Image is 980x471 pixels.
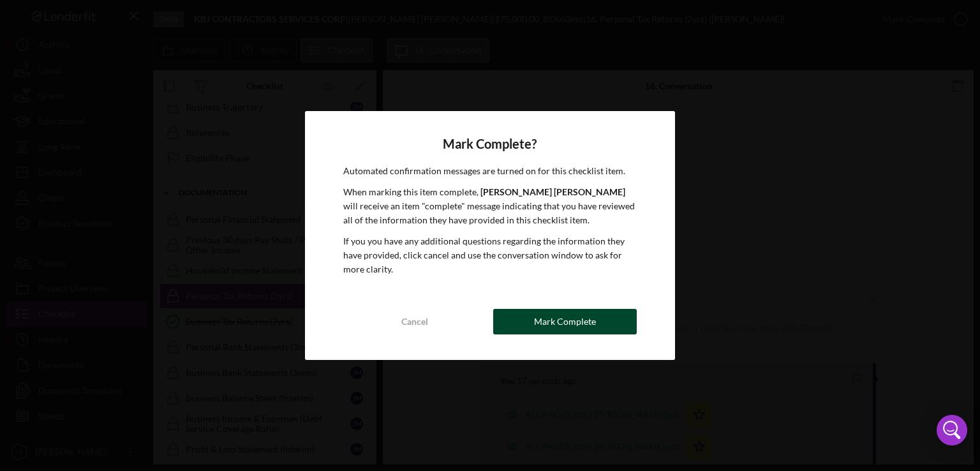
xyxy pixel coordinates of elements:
p: When marking this item complete, will receive an item "complete" message indicating that you have... [343,185,637,228]
p: If you you have any additional questions regarding the information they have provided, click canc... [343,234,637,277]
div: Open Intercom Messenger [937,415,967,445]
div: Cancel [401,309,428,334]
div: Mark Complete [534,309,596,334]
button: Cancel [343,309,487,334]
h4: Mark Complete? [343,137,637,151]
b: [PERSON_NAME] [PERSON_NAME] [480,186,625,197]
p: Automated confirmation messages are turned on for this checklist item. [343,164,637,178]
button: Mark Complete [493,309,637,334]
